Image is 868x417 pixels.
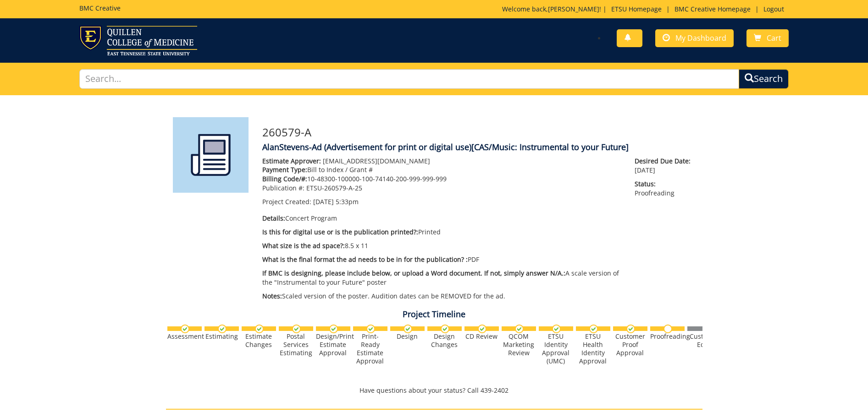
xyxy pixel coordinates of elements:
[205,332,239,341] div: Estimating
[404,325,412,333] img: checkmark
[166,386,702,395] p: Have questions about your status? Call 439-2402
[173,117,249,193] img: Product featured image
[262,184,304,192] span: Publication #:
[262,227,621,237] p: Printed
[353,332,387,365] div: Print-Ready Estimate Approval
[670,5,755,13] a: BMC Creative Homepage
[181,325,189,333] img: checkmark
[262,269,565,277] span: If BMC is designing, please include below, or upload a Word document. If not, simply answer N/A.:
[262,214,285,222] span: Details:
[427,332,462,349] div: Design Changes
[262,255,621,264] p: PDF
[329,325,338,333] img: checkmark
[166,310,702,319] h4: Project Timeline
[262,227,418,236] span: Is this for digital use or is the publication printed?:
[687,332,722,349] div: Customer Edits
[262,157,321,165] span: Estimate Approver:
[471,141,629,152] span: [CAS/Music: Instrumental to your Future]
[279,332,313,357] div: Postal Services Estimating
[441,325,449,333] img: checkmark
[313,197,359,206] span: [DATE] 5:33pm
[262,157,621,166] p: [EMAIL_ADDRESS][DOMAIN_NAME]
[607,5,666,13] a: ETSU Homepage
[548,5,599,13] a: [PERSON_NAME]
[262,241,621,250] p: 8.5 x 11
[502,5,789,14] p: Welcome back, ! | | |
[552,325,561,333] img: checkmark
[218,325,227,333] img: checkmark
[306,184,362,192] span: ETSU-260579-A-25
[539,332,573,365] div: ETSU Identity Approval (UMC)
[759,5,789,13] a: Logout
[262,292,621,301] p: Scaled version of the poster. Audition dates can be REMOVED for the ad.
[262,214,621,223] p: Concert Program
[262,174,621,184] p: 10-48300-100000-100-74140-200-999-999-999
[262,292,282,300] span: Notes:
[242,332,276,349] div: Estimate Changes
[262,269,621,287] p: A scale version of the "Instrumental to your Future" poster
[767,33,781,43] span: Cart
[739,69,789,89] button: Search
[390,332,425,341] div: Design
[79,69,740,89] input: Search...
[650,332,685,341] div: Proofreading
[262,255,468,264] span: What is the final format the ad needs to be in for the publication? :
[576,332,610,365] div: ETSU Health Identity Approval
[292,325,301,333] img: checkmark
[613,332,647,357] div: Customer Proof Approval
[262,165,307,174] span: Payment Type:
[635,179,695,198] p: Proofreading
[626,325,635,333] img: checkmark
[464,332,499,341] div: CD Review
[746,29,789,47] a: Cart
[502,332,536,357] div: QCOM Marketing Review
[79,5,121,11] h5: BMC Creative
[635,157,695,166] span: Desired Due Date:
[262,165,621,174] p: Bill to Index / Grant #
[655,29,734,47] a: My Dashboard
[515,325,524,333] img: checkmark
[262,174,307,183] span: Billing Code/#:
[167,332,202,341] div: Assessment
[675,33,726,43] span: My Dashboard
[635,157,695,175] p: [DATE]
[478,325,487,333] img: checkmark
[316,332,350,357] div: Design/Print Estimate Approval
[262,197,311,206] span: Project Created:
[79,26,197,55] img: ETSU logo
[262,241,345,250] span: What size is the ad space?:
[366,325,375,333] img: checkmark
[635,179,695,189] span: Status:
[262,143,696,152] h4: AlanStevens-Ad (Advertisement for print or digital use)
[255,325,264,333] img: checkmark
[663,325,672,333] img: no
[262,126,696,138] h3: 260579-A
[589,325,598,333] img: checkmark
